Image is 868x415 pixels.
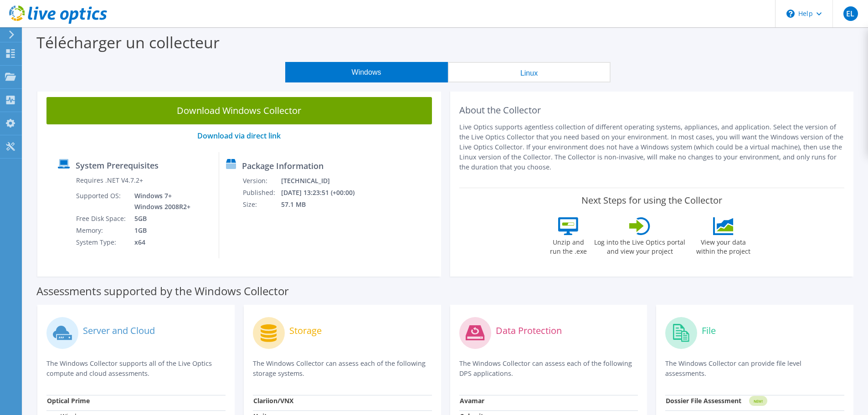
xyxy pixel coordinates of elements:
[459,105,845,116] h2: About the Collector
[76,161,159,170] label: System Prerequisites
[281,175,366,187] td: [TECHNICAL_ID]
[281,199,366,210] td: 57.1 MB
[242,161,324,170] label: Package Information
[76,225,128,236] td: Memory:
[47,396,90,405] strong: Optical Prime
[448,62,611,82] button: Linux
[460,396,484,405] strong: Avamar
[581,195,722,206] label: Next Steps for using the Collector
[289,326,322,335] label: Storage
[76,176,143,185] label: Requires .NET V4.7.2+
[83,326,155,335] label: Server and Cloud
[285,62,448,82] button: Windows
[843,6,858,21] span: EL
[253,396,293,405] strong: Clariion/VNX
[690,235,756,256] label: View your data within the project
[754,399,763,404] tspan: NEW!
[242,187,281,199] td: Published:
[76,236,128,248] td: System Type:
[128,236,192,248] td: x64
[242,175,281,187] td: Version:
[128,213,192,225] td: 5GB
[281,187,366,199] td: [DATE] 13:23:51 (+00:00)
[666,396,741,405] strong: Dossier File Assessment
[197,131,281,141] a: Download via direct link
[496,326,562,335] label: Data Protection
[547,235,589,256] label: Unzip and run the .exe
[242,199,281,210] td: Size:
[46,359,226,379] p: The Windows Collector supports all of the Live Optics compute and cloud assessments.
[46,97,432,124] a: Download Windows Collector
[594,235,686,256] label: Log into the Live Optics portal and view your project
[36,32,220,53] label: Télécharger un collecteur
[253,359,432,379] p: The Windows Collector can assess each of the following storage systems.
[786,10,795,18] svg: \n
[459,122,845,172] p: Live Optics supports agentless collection of different operating systems, appliances, and applica...
[76,213,128,225] td: Free Disk Space:
[36,287,289,296] label: Assessments supported by the Windows Collector
[128,225,192,236] td: 1GB
[128,190,192,213] td: Windows 7+ Windows 2008R2+
[665,359,844,379] p: The Windows Collector can provide file level assessments.
[459,359,638,379] p: The Windows Collector can assess each of the following DPS applications.
[702,326,716,335] label: File
[76,190,128,213] td: Supported OS:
